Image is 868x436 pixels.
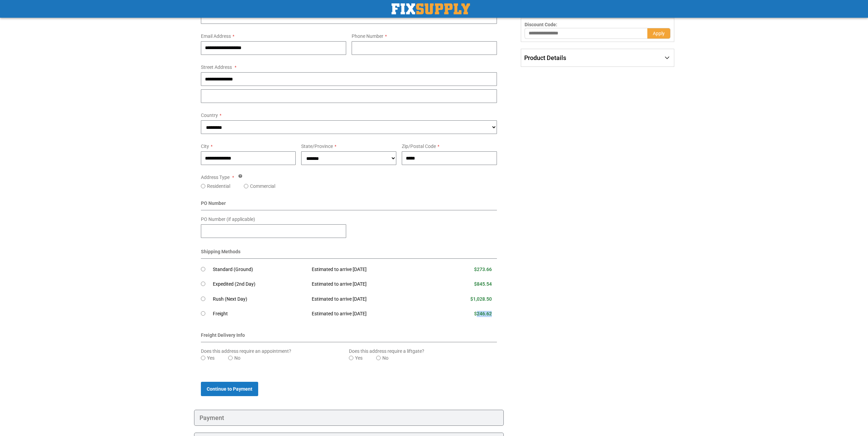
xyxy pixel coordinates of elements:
[213,292,307,307] td: Rush (Next Day)
[213,277,307,292] td: Expedited (2nd Day)
[474,267,492,272] span: $273.66
[201,33,231,39] span: Email Address
[474,281,492,287] span: $845.54
[382,355,388,361] label: No
[201,248,497,259] div: Shipping Methods
[307,292,435,307] td: Estimated to arrive [DATE]
[213,306,307,321] td: Freight
[525,22,557,27] span: Discount Code:
[653,31,665,36] span: Apply
[207,183,230,190] label: Residential
[250,183,275,190] label: Commercial
[207,355,215,361] label: Yes
[201,216,255,222] span: PO Number (if applicable)
[474,311,492,316] span: $246.62
[301,144,333,149] span: State/Province
[234,355,240,361] label: No
[201,64,232,70] span: Street Address
[201,112,218,118] span: Country
[402,144,436,149] span: Zip/Postal Code
[201,144,209,149] span: City
[201,382,258,396] button: Continue to Payment
[392,3,470,14] img: Fix Industrial Supply
[392,3,470,14] a: store logo
[349,348,424,354] span: Does this address require a liftgate?
[201,332,497,342] div: Freight Delivery Info
[307,306,435,321] td: Estimated to arrive [DATE]
[194,410,504,426] div: Payment
[470,296,492,302] span: $1,028.50
[355,355,363,361] label: Yes
[647,28,671,39] button: Apply
[307,262,435,277] td: Estimated to arrive [DATE]
[207,386,252,392] span: Continue to Payment
[307,277,435,292] td: Estimated to arrive [DATE]
[201,348,291,354] span: Does this address require an appointment?
[524,54,566,61] span: Product Details
[352,33,383,39] span: Phone Number
[201,200,497,210] div: PO Number
[213,262,307,277] td: Standard (Ground)
[201,175,230,180] span: Address Type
